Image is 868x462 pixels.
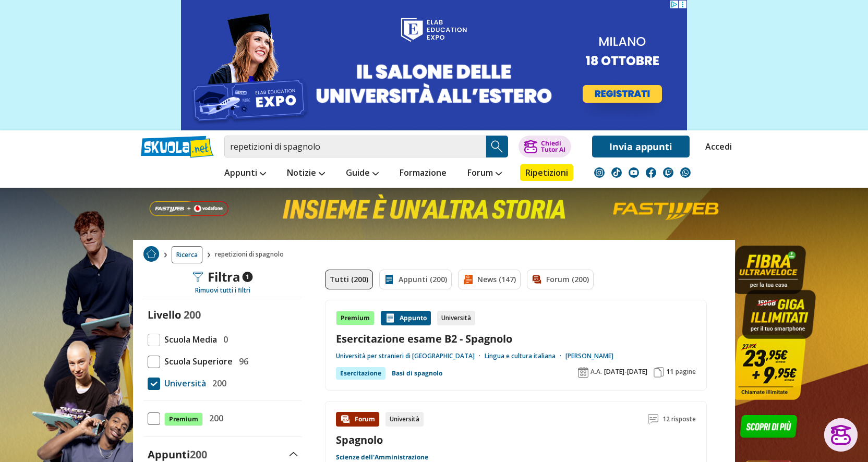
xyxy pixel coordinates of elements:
[235,355,248,368] span: 96
[336,367,385,380] div: Esercitazione
[215,246,288,263] span: repetizioni di spagnolo
[336,433,383,447] a: Spagnolo
[325,270,373,289] a: Tutti (200)
[164,412,203,426] span: Premium
[193,270,253,284] div: Filtra
[485,352,565,360] a: Lingua e cultura italiana
[379,270,452,289] a: Appunti (200)
[381,311,431,325] div: Appunto
[336,332,696,346] a: Esercitazione esame B2 - Spagnolo
[594,167,605,178] img: instagram
[590,368,602,376] span: A.A.
[437,311,475,325] div: Università
[172,246,202,263] a: Ricerca
[604,368,647,376] span: [DATE]-[DATE]
[143,286,302,295] div: Rimuovi tutti i filtri
[662,412,696,427] span: 12 risposte
[224,136,486,157] input: Cerca appunti, riassunti o versioni
[284,164,328,183] a: Notizie
[578,367,588,378] img: Anno accademico
[519,136,571,157] button: ChiediTutor AI
[384,274,394,285] img: Appunti filtro contenuto
[143,246,159,262] img: Home
[193,272,203,282] img: Filtra filtri mobile
[343,164,381,183] a: Guide
[465,164,504,183] a: Forum
[219,333,228,346] span: 0
[336,453,428,461] a: Scienze dell'Amministrazione
[654,367,664,378] img: Pagine
[336,412,379,427] div: Forum
[392,367,442,380] a: Basi di spagnolo
[629,167,639,178] img: youtube
[680,167,691,178] img: WhatsApp
[705,136,727,157] a: Accedi
[663,167,673,178] img: twitch
[611,167,622,178] img: tiktok
[385,412,424,427] div: Università
[385,313,395,323] img: Appunti contenuto
[458,270,521,289] a: News (147)
[666,368,673,376] span: 11
[143,246,159,263] a: Home
[208,376,226,390] span: 200
[648,414,658,424] img: Commenti lettura
[290,452,298,456] img: Apri e chiudi sezione
[486,136,508,157] button: Search Button
[340,414,351,424] img: Forum contenuto
[397,164,449,183] a: Formazione
[184,308,201,322] span: 200
[160,376,206,390] span: Università
[520,164,573,181] a: Ripetizioni
[541,140,565,153] div: Chiedi Tutor AI
[190,447,207,461] span: 200
[646,167,656,178] img: facebook
[160,333,217,346] span: Scuola Media
[527,270,594,289] a: Forum (200)
[336,352,485,360] a: Università per stranieri di [GEOGRAPHIC_DATA]
[160,355,233,368] span: Scuola Superiore
[148,308,181,322] label: Livello
[565,352,613,360] a: [PERSON_NAME]
[463,274,473,285] img: News filtro contenuto
[243,272,253,282] span: 1
[489,139,505,154] img: Cerca appunti, riassunti o versioni
[205,411,223,425] span: 200
[592,136,690,157] a: Invia appunti
[148,447,207,461] label: Appunti
[676,368,696,376] span: pagine
[222,164,269,183] a: Appunti
[336,311,375,325] div: Premium
[532,274,542,285] img: Forum filtro contenuto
